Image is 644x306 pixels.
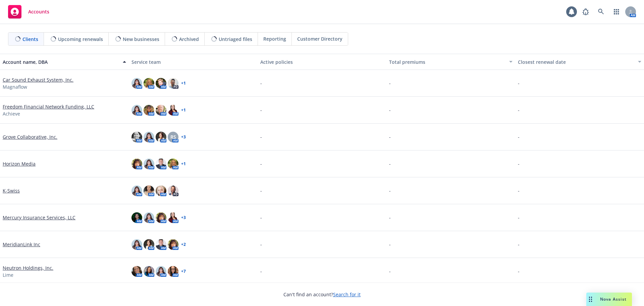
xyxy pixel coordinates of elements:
img: photo [156,132,166,142]
img: photo [144,105,154,116]
img: photo [144,78,154,89]
a: Neutron Holdings, Inc. [3,264,53,271]
img: photo [156,159,166,169]
div: Drag to move [586,293,595,306]
button: Active policies [258,54,386,70]
span: - [260,80,262,87]
img: photo [131,78,142,89]
span: Reporting [263,35,286,42]
div: Closest renewal date [518,58,634,65]
img: photo [144,212,154,223]
span: Untriaged files [219,36,252,43]
img: photo [144,159,154,169]
img: photo [156,239,166,250]
span: - [518,160,520,167]
img: photo [168,185,178,196]
a: K-Swiss [3,187,20,194]
span: Lime [3,271,13,278]
a: Freedom Financial Network Funding, LLC [3,103,94,110]
a: Grove Collaborative, Inc. [3,133,57,140]
a: Mercury Insurance Services, LLC [3,214,75,221]
img: photo [168,239,178,250]
span: - [518,106,520,114]
span: - [260,160,262,167]
a: + 7 [181,269,186,273]
span: - [389,241,391,248]
span: Magnaflow [3,83,27,90]
div: Total premiums [389,58,505,65]
a: + 1 [181,81,186,85]
a: Search for it [333,291,361,298]
a: + 2 [181,243,186,247]
span: - [389,80,391,87]
a: Accounts [5,2,52,21]
div: Account name, DBA [3,58,119,65]
a: MeridianLink Inc [3,241,40,248]
img: photo [168,78,178,89]
img: photo [131,132,142,142]
img: photo [156,212,166,223]
span: Achieve [3,110,20,117]
span: - [518,80,520,87]
a: Car Sound Exhaust System, Inc. [3,76,73,83]
span: Can't find an account? [283,291,361,298]
span: Nova Assist [600,296,627,302]
img: photo [156,185,166,196]
span: - [518,268,520,275]
span: - [260,214,262,221]
img: photo [156,105,166,116]
button: Closest renewal date [515,54,644,70]
img: photo [156,78,166,89]
img: photo [131,239,142,250]
img: photo [144,239,154,250]
span: RS [170,133,176,140]
span: - [389,187,391,194]
span: - [389,106,391,114]
span: New businesses [123,36,159,43]
span: - [260,241,262,248]
span: - [260,268,262,275]
span: Clients [22,36,38,43]
span: - [389,268,391,275]
img: photo [131,266,142,277]
span: Archived [179,36,199,43]
a: + 3 [181,216,186,220]
img: photo [168,212,178,223]
img: photo [168,159,178,169]
span: Upcoming renewals [58,36,103,43]
img: photo [131,159,142,169]
span: - [518,241,520,248]
a: Report a Bug [579,5,592,18]
span: - [389,160,391,167]
img: photo [131,212,142,223]
span: - [389,214,391,221]
img: photo [156,266,166,277]
img: photo [144,132,154,142]
a: Horizon Media [3,160,36,167]
img: photo [168,105,178,116]
span: Customer Directory [297,35,342,42]
span: - [518,133,520,140]
span: - [518,187,520,194]
button: Nova Assist [586,293,632,306]
a: + 3 [181,135,186,139]
span: - [260,106,262,114]
span: - [389,133,391,140]
a: Switch app [610,5,623,18]
a: + 1 [181,108,186,112]
span: Accounts [28,9,49,14]
button: Total premiums [386,54,515,70]
img: photo [144,185,154,196]
a: Search [594,5,608,18]
img: photo [131,105,142,116]
img: photo [131,185,142,196]
span: - [260,133,262,140]
img: photo [144,266,154,277]
img: photo [168,266,178,277]
span: - [260,187,262,194]
div: Active policies [260,58,384,65]
div: Service team [131,58,255,65]
span: - [518,214,520,221]
button: Service team [129,54,258,70]
a: + 1 [181,162,186,166]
